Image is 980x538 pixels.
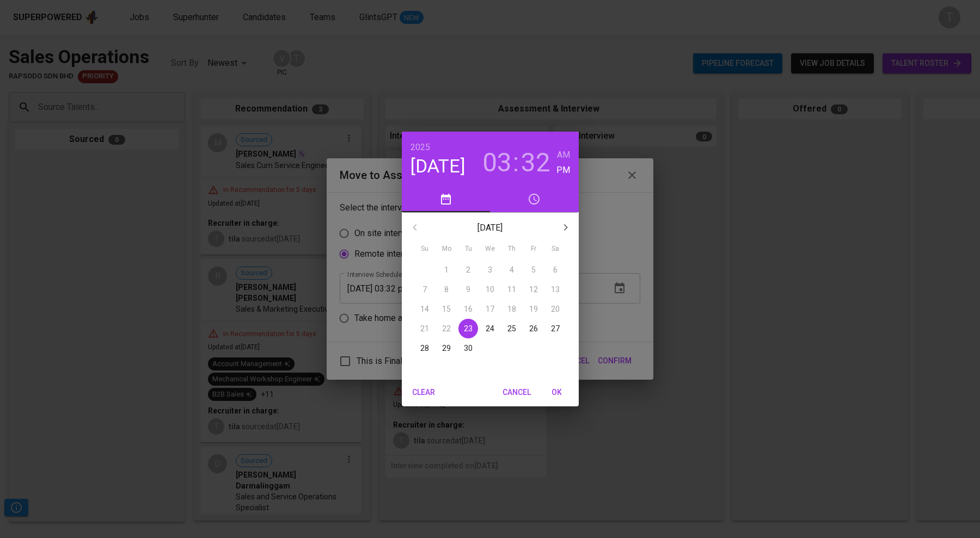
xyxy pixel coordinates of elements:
span: Th [502,244,522,255]
button: 32 [521,147,550,178]
span: Fr [524,244,543,255]
button: 03 [482,147,512,178]
p: 23 [464,323,473,334]
span: Su [415,244,434,255]
button: AM [556,147,570,163]
span: Clear [411,386,437,399]
button: PM [556,163,570,178]
button: OK [540,382,574,403]
button: [DATE] [411,155,465,178]
span: Cancel [503,386,531,399]
p: 29 [442,343,451,354]
span: OK [544,386,570,399]
button: Cancel [498,382,535,403]
p: 28 [420,343,429,354]
button: 23 [458,319,478,338]
p: 30 [464,343,473,354]
p: 24 [486,323,494,334]
button: Clear [406,382,441,403]
p: 25 [507,323,516,334]
p: [DATE] [428,221,553,234]
button: 28 [415,338,434,358]
span: Mo [437,244,456,255]
button: 26 [524,319,543,338]
span: Tu [458,244,478,255]
button: 27 [546,319,565,338]
p: 27 [551,323,560,334]
button: 30 [458,338,478,358]
button: 2025 [411,140,430,155]
p: 26 [529,323,538,334]
button: 25 [502,319,522,338]
button: 29 [437,338,456,358]
span: Sa [546,244,565,255]
span: We [480,244,500,255]
button: 24 [480,319,500,338]
h3: : [513,147,519,178]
